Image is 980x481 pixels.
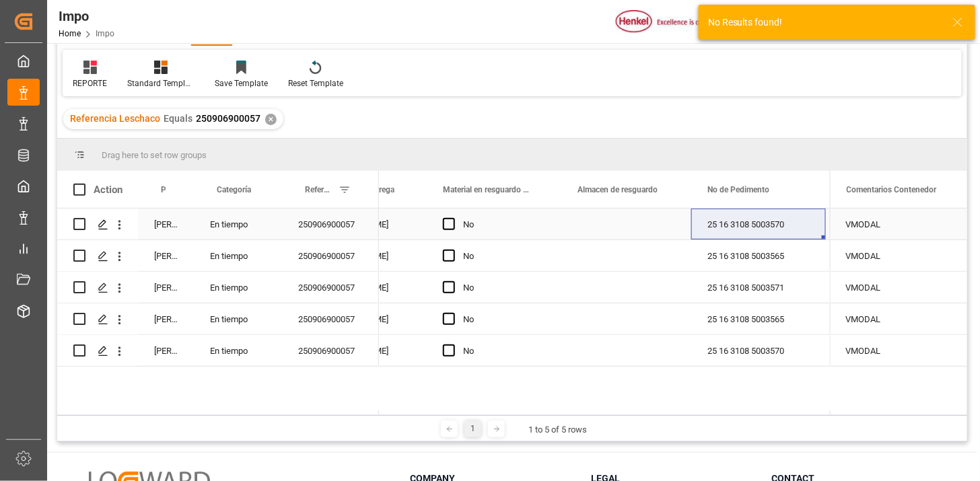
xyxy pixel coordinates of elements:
div: [PERSON_NAME] [138,335,194,366]
div: 250906900057 [282,209,379,239]
div: No [463,272,545,303]
div: Press SPACE to select this row. [830,335,967,367]
span: Referencia Leschaco [305,185,333,194]
span: Referencia Leschaco [70,113,160,124]
div: No [463,304,545,335]
div: 1 [464,420,481,437]
div: Standard Templates [127,77,195,89]
div: [PERSON_NAME] [138,272,194,303]
span: Material en resguardo Y/N [443,185,533,194]
div: REPORTE [73,77,107,89]
div: Press SPACE to select this row. [830,240,967,272]
div: No [463,336,545,367]
div: Press SPACE to select this row. [830,303,967,335]
span: Equals [164,113,193,124]
div: En tiempo [194,335,282,366]
span: Persona responsable de seguimiento [161,185,166,194]
div: 25 16 3108 5003571 [691,272,826,303]
div: No [463,209,545,240]
div: En tiempo [194,209,282,239]
div: 250906900057 [282,272,379,303]
div: Impo [59,6,114,26]
div: Press SPACE to select this row. [57,209,379,240]
div: En tiempo [194,240,282,271]
div: VMODAL [830,303,967,334]
div: Action [94,184,123,196]
div: 1 to 5 of 5 rows [528,423,587,437]
span: 250906900057 [196,113,260,124]
div: 250906900057 [282,303,379,334]
div: Press SPACE to select this row. [830,272,967,303]
div: Press SPACE to select this row. [830,209,967,240]
div: En tiempo [194,272,282,303]
div: No [463,241,545,272]
div: 250906900057 [282,335,379,366]
a: Home [59,29,81,38]
div: VMODAL [830,335,967,366]
div: Press SPACE to select this row. [57,272,379,303]
div: Reset Template [288,77,343,89]
div: 25 16 3108 5003565 [691,240,826,271]
div: Press SPACE to select this row. [57,335,379,367]
span: Comentarios Contenedor [847,185,937,194]
div: VMODAL [830,209,967,239]
div: 25 16 3108 5003565 [691,303,826,334]
div: VMODAL [830,240,967,271]
span: Categoría [217,185,251,194]
div: Press SPACE to select this row. [57,303,379,335]
div: No Results found! [708,15,940,30]
div: En tiempo [194,303,282,334]
div: 25 16 3108 5003570 [691,335,826,366]
div: [PERSON_NAME] [138,209,194,239]
div: [PERSON_NAME] [138,240,194,271]
div: ✕ [265,114,277,125]
span: Almacen de resguardo [577,185,658,194]
div: VMODAL [830,272,967,303]
div: 250906900057 [282,240,379,271]
img: Henkel%20logo.jpg_1689854090.jpg [616,10,729,34]
div: [PERSON_NAME] [138,303,194,334]
div: Save Template [215,77,268,89]
div: Press SPACE to select this row. [57,240,379,272]
span: No de Pedimento [707,185,769,194]
div: 25 16 3108 5003570 [691,209,826,239]
span: Drag here to set row groups [102,150,207,160]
